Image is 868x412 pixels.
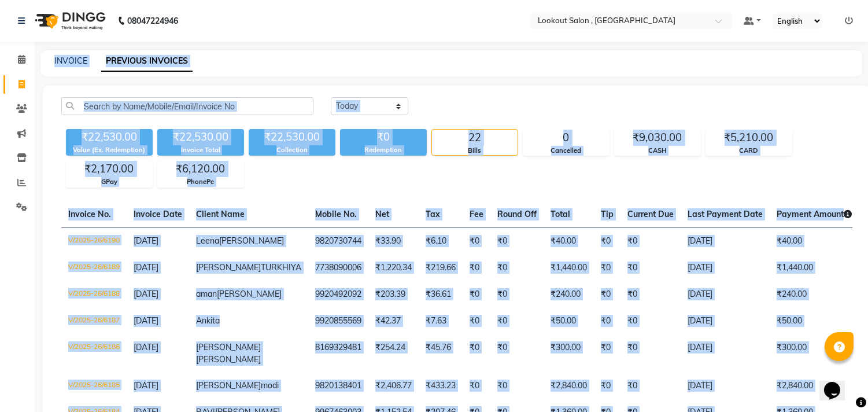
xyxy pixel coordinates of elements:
[615,146,700,156] div: CASH
[134,289,158,299] span: [DATE]
[340,129,427,145] div: ₹0
[66,145,153,155] div: Value (Ex. Redemption)
[158,177,243,187] div: PhonePe
[463,308,490,334] td: ₹0
[544,281,594,308] td: ₹240.00
[308,227,368,255] td: 9820730744
[819,366,856,400] iframe: chat widget
[419,255,463,281] td: ₹219.66
[219,236,284,246] span: [PERSON_NAME]
[134,315,158,326] span: [DATE]
[61,373,127,399] td: V/2025-26/6185
[61,308,127,334] td: V/2025-26/6187
[594,334,620,373] td: ₹0
[134,342,158,352] span: [DATE]
[368,281,419,308] td: ₹203.39
[61,97,313,115] input: Search by Name/Mobile/Email/Invoice No
[770,373,859,399] td: ₹2,840.00
[196,380,261,391] span: [PERSON_NAME]
[375,209,389,219] span: Net
[490,373,544,399] td: ₹0
[368,227,419,255] td: ₹33.90
[770,281,859,308] td: ₹240.00
[261,262,301,273] span: TURKHIYA
[544,373,594,399] td: ₹2,840.00
[419,334,463,373] td: ₹45.76
[463,334,490,373] td: ₹0
[340,145,427,155] div: Redemption
[419,227,463,255] td: ₹6.10
[101,51,193,72] a: PREVIOUS INVOICES
[490,308,544,334] td: ₹0
[315,209,357,219] span: Mobile No.
[620,255,681,281] td: ₹0
[419,308,463,334] td: ₹7.63
[308,308,368,334] td: 9920855569
[627,209,674,219] span: Current Due
[523,146,609,156] div: Cancelled
[157,145,244,155] div: Invoice Total
[594,308,620,334] td: ₹0
[158,161,243,177] div: ₹6,120.00
[196,354,261,365] span: [PERSON_NAME]
[419,373,463,399] td: ₹433.23
[770,308,859,334] td: ₹50.00
[61,227,127,255] td: V/2025-26/6190
[368,255,419,281] td: ₹1,220.34
[615,130,700,146] div: ₹9,030.00
[594,373,620,399] td: ₹0
[770,227,859,255] td: ₹40.00
[61,255,127,281] td: V/2025-26/6189
[308,281,368,308] td: 9920492092
[134,262,158,273] span: [DATE]
[127,5,178,37] b: 08047224946
[551,209,570,219] span: Total
[157,129,244,145] div: ₹22,530.00
[463,255,490,281] td: ₹0
[61,281,127,308] td: V/2025-26/6188
[777,209,852,219] span: Payment Amount
[67,177,152,187] div: GPay
[544,227,594,255] td: ₹40.00
[249,145,335,155] div: Collection
[620,334,681,373] td: ₹0
[681,227,770,255] td: [DATE]
[620,227,681,255] td: ₹0
[54,56,87,66] a: INVOICE
[523,130,609,146] div: 0
[196,236,219,246] span: Leena
[261,380,279,391] span: modi
[419,281,463,308] td: ₹36.61
[490,334,544,373] td: ₹0
[196,342,261,352] span: [PERSON_NAME]
[681,373,770,399] td: [DATE]
[368,308,419,334] td: ₹42.37
[432,130,518,146] div: 22
[470,209,483,219] span: Fee
[432,146,518,156] div: Bills
[490,255,544,281] td: ₹0
[688,209,763,219] span: Last Payment Date
[770,255,859,281] td: ₹1,440.00
[706,146,792,156] div: CARD
[497,209,537,219] span: Round Off
[196,262,261,273] span: [PERSON_NAME]
[681,255,770,281] td: [DATE]
[594,281,620,308] td: ₹0
[544,255,594,281] td: ₹1,440.00
[490,281,544,308] td: ₹0
[601,209,614,219] span: Tip
[249,129,335,145] div: ₹22,530.00
[463,373,490,399] td: ₹0
[594,227,620,255] td: ₹0
[134,209,182,219] span: Invoice Date
[368,334,419,373] td: ₹254.24
[490,227,544,255] td: ₹0
[68,209,111,219] span: Invoice No.
[67,161,152,177] div: ₹2,170.00
[308,255,368,281] td: 7738090006
[620,281,681,308] td: ₹0
[217,289,282,299] span: [PERSON_NAME]
[770,334,859,373] td: ₹300.00
[681,308,770,334] td: [DATE]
